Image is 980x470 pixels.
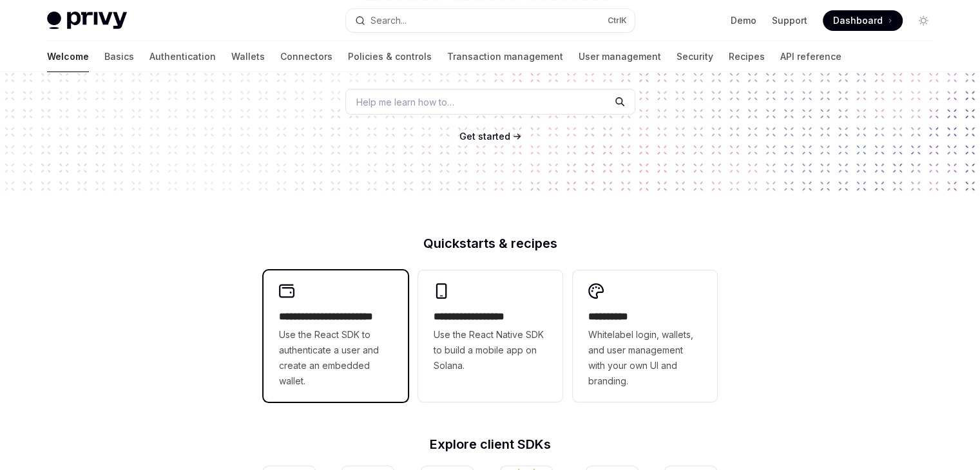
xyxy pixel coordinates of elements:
[264,237,717,250] h2: Quickstarts & recipes
[356,95,454,109] span: Help me learn how to…
[579,41,661,72] a: User management
[772,14,807,27] a: Support
[823,10,903,31] a: Dashboard
[47,12,127,30] img: light logo
[370,13,407,28] div: Search...
[348,41,432,72] a: Policies & controls
[264,438,717,451] h2: Explore client SDKs
[833,14,883,27] span: Dashboard
[731,14,756,27] a: Demo
[729,41,765,72] a: Recipes
[346,9,635,32] button: Search...CtrlK
[608,15,627,26] span: Ctrl K
[447,41,563,72] a: Transaction management
[231,41,265,72] a: Wallets
[459,131,510,142] span: Get started
[47,41,89,72] a: Welcome
[279,327,392,389] span: Use the React SDK to authenticate a user and create an embedded wallet.
[913,10,934,31] button: Toggle dark mode
[588,327,702,389] span: Whitelabel login, wallets, and user management with your own UI and branding.
[573,270,717,402] a: **** *****Whitelabel login, wallets, and user management with your own UI and branding.
[104,41,134,72] a: Basics
[280,41,332,72] a: Connectors
[780,41,841,72] a: API reference
[677,41,713,72] a: Security
[149,41,216,72] a: Authentication
[434,327,547,373] span: Use the React Native SDK to build a mobile app on Solana.
[418,270,562,402] a: **** **** **** ***Use the React Native SDK to build a mobile app on Solana.
[459,130,510,143] a: Get started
